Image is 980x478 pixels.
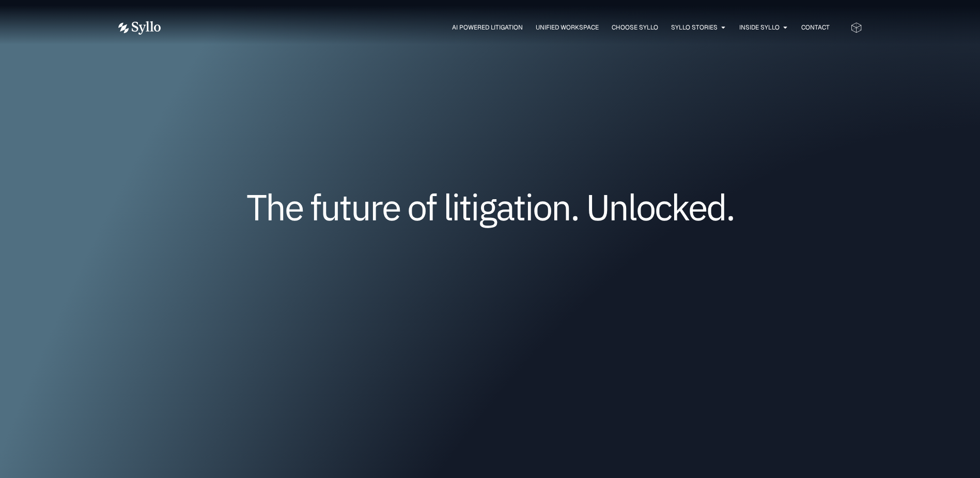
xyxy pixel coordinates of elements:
a: Syllo Stories [671,23,718,32]
div: Menu Toggle [181,23,830,33]
nav: Menu [181,23,830,33]
a: Unified Workspace [536,23,599,32]
a: AI Powered Litigation [452,23,523,32]
a: Choose Syllo [612,23,658,32]
h1: The future of litigation. Unlocked. [180,190,800,224]
a: Inside Syllo [739,23,780,32]
a: Contact [801,23,830,32]
img: Vector [118,21,161,35]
